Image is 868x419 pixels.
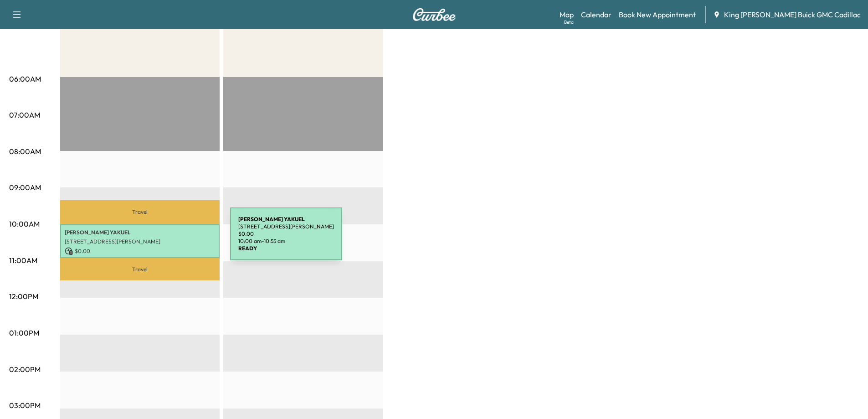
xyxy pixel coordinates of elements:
p: [STREET_ADDRESS][PERSON_NAME] [65,238,215,245]
p: Travel [60,258,220,281]
p: $ 0.00 [65,247,215,255]
p: 10:00 am - 10:55 am [65,257,215,264]
p: 07:00AM [9,109,40,120]
a: MapBeta [560,9,574,20]
p: 02:00PM [9,364,41,375]
p: 06:00AM [9,73,41,84]
p: 03:00PM [9,400,41,411]
p: 08:00AM [9,146,41,157]
p: [PERSON_NAME] YAKUEL [65,229,215,236]
p: 12:00PM [9,291,38,302]
span: King [PERSON_NAME] Buick GMC Cadillac [724,9,861,20]
p: 10:00AM [9,218,40,229]
p: 01:00PM [9,327,39,338]
p: 11:00AM [9,255,37,266]
p: Travel [60,200,220,224]
a: Book New Appointment [619,9,696,20]
img: Curbee Logo [412,8,456,21]
div: Beta [564,19,574,26]
a: Calendar [581,9,611,20]
p: 09:00AM [9,182,41,193]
